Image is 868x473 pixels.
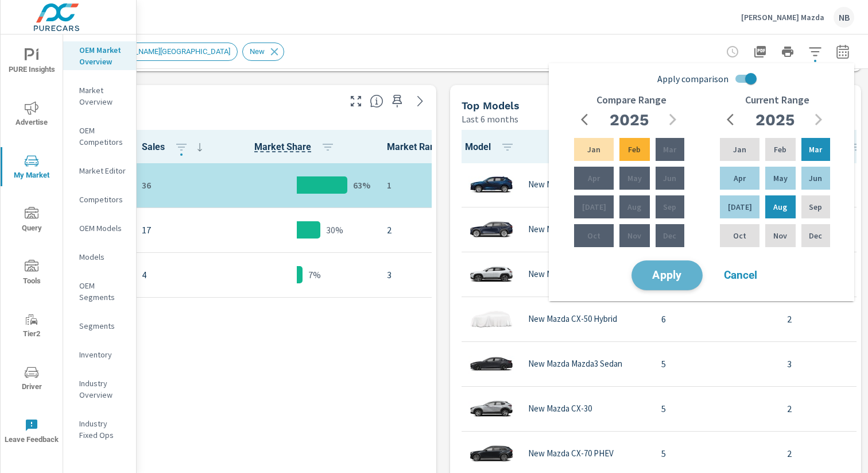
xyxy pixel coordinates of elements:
h6: Current Range [745,94,809,106]
span: Market Rank [387,140,468,154]
p: New Mazda CX-90 [528,224,592,234]
div: NB [834,7,854,28]
button: Apply [631,260,703,290]
p: Jan [733,144,746,155]
span: Model [465,140,519,154]
p: Mar [663,144,676,155]
p: Dec [663,230,676,241]
p: New Mazda Mazda3 Sedan [528,359,622,369]
a: See more details in report [411,92,429,110]
div: OEM Segments [63,277,136,306]
p: Industry Fixed Ops [79,418,127,441]
p: Sep [809,201,822,213]
p: Industry Overview [79,378,127,401]
p: 3 [787,357,867,371]
p: 2 [787,447,867,460]
p: OEM Market Overview [79,44,127,67]
p: [DATE] [582,201,606,213]
p: Jun [809,172,822,184]
p: 2 [787,312,867,326]
span: Driver [4,366,59,394]
p: May [627,172,642,184]
p: New Mazda CX-50 Hybrid [528,314,617,324]
span: Apply comparison [657,72,728,86]
img: glamour [468,257,514,291]
p: 5 [661,402,769,416]
h6: Compare Range [596,94,666,106]
span: Save this to your personalized report [388,92,406,110]
p: 5 [661,447,769,460]
p: Segments [79,320,127,332]
div: Models [63,248,136,266]
p: Feb [774,144,786,155]
span: Market Rank shows you how you rank, in terms of sales, to other dealerships in your market. “Mark... [370,94,383,108]
img: glamour [468,167,514,202]
p: Last 6 months [462,112,518,126]
p: Sep [663,201,676,213]
div: OEM Models [63,220,136,237]
p: Feb [628,144,641,155]
p: Apr [588,172,600,184]
span: Apply [644,270,691,281]
p: [PERSON_NAME] Mazda [741,12,824,22]
div: Inventory [63,346,136,363]
p: 6 [661,312,769,326]
p: Mar [809,144,822,155]
h2: 2025 [610,110,649,130]
p: OEM Models [79,222,127,234]
img: glamour [468,391,514,426]
div: Industry Fixed Ops [63,415,136,444]
div: Competitors [63,191,136,208]
span: My Market [4,154,59,182]
span: Dealer Sales / Total Market Sales. [Market = within dealer PMA (or 60 miles if no PMA is defined)... [254,140,311,154]
span: Cancel [718,270,764,280]
p: 2 [387,223,468,237]
p: May [773,172,788,184]
p: 30% [326,223,343,237]
div: Segments [63,317,136,334]
p: 1 [387,178,468,192]
p: 17 [142,223,207,237]
button: Make Fullscreen [347,92,365,110]
p: Dec [809,230,822,241]
div: OEM Market Overview [63,41,136,70]
div: New [242,43,284,61]
p: Inventory [79,349,127,360]
p: Market Editor [79,165,127,176]
img: glamour [468,436,514,471]
button: Apply Filters [804,40,827,63]
div: OEM Competitors [63,122,136,151]
span: Tools [4,260,59,288]
p: Jan [587,144,600,155]
img: glamour [468,302,514,336]
h2: 2025 [755,110,795,130]
span: New [243,47,272,56]
p: 5 [661,357,769,371]
span: Sales [142,140,207,154]
h5: Top Models [462,99,520,111]
p: Aug [627,201,641,213]
div: Market Editor [63,162,136,179]
p: [DATE] [728,201,752,213]
p: 63% [353,178,370,192]
span: PURE Insights [4,48,59,76]
p: OEM Segments [79,280,127,303]
p: OEM Competitors [79,125,127,148]
p: New Mazda CX-50 [528,269,592,279]
span: Market Share [254,140,339,154]
span: Tier2 [4,313,59,341]
p: New Mazda CX-30 [528,403,592,414]
div: nav menu [1,34,63,457]
p: 4 [142,268,207,282]
p: Aug [773,201,787,213]
p: Market Overview [79,84,127,107]
button: Cancel [706,261,775,290]
p: Oct [587,230,600,241]
p: New Mazda CX-5 [528,179,588,190]
p: Oct [733,230,746,241]
span: Query [4,207,59,235]
span: Advertise [4,101,59,129]
p: Jun [663,172,676,184]
p: 7% [308,268,321,282]
p: Nov [773,230,787,241]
